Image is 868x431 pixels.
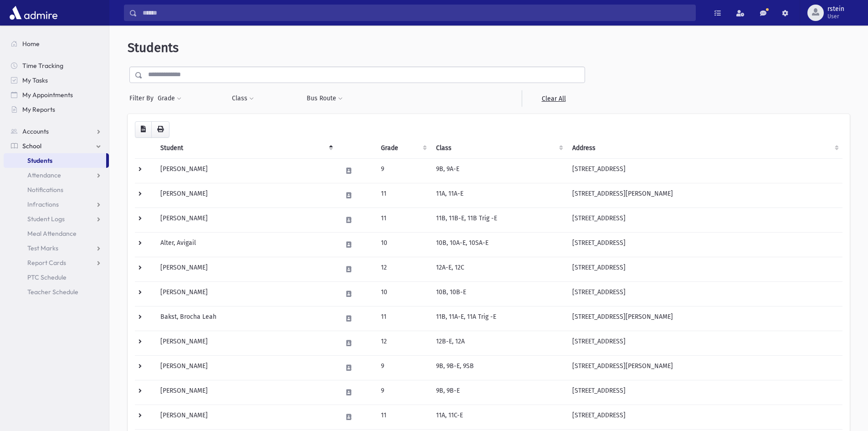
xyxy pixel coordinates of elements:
span: My Reports [22,105,55,114]
span: Notifications [27,186,63,194]
button: CSV [135,121,152,138]
span: My Appointments [22,91,73,99]
td: [PERSON_NAME] [155,380,337,405]
td: 11 [375,208,431,232]
td: 10 [375,232,431,257]
td: 10B, 10B-E [431,281,567,306]
a: Notifications [4,182,109,197]
a: Students [4,153,106,168]
td: 12B-E, 12A [431,331,567,355]
a: Accounts [4,124,109,139]
a: Attendance [4,168,109,182]
td: 11 [375,306,431,331]
span: My Tasks [22,76,48,84]
span: Student Logs [27,215,65,223]
th: Student: activate to sort column descending [155,138,337,159]
a: My Reports [4,102,109,117]
td: 10B, 10A-E, 10SA-E [431,232,567,257]
td: [PERSON_NAME] [155,331,337,355]
td: 12 [375,257,431,281]
td: 11A, 11A-E [431,183,567,208]
td: [STREET_ADDRESS][PERSON_NAME] [567,183,842,208]
th: Grade: activate to sort column ascending [375,138,431,159]
span: Accounts [22,127,49,135]
span: rstein [827,5,844,13]
td: 9B, 9B-E [431,380,567,405]
span: Report Cards [27,259,66,267]
td: 11B, 11A-E, 11A Trig -E [431,306,567,331]
a: Student Logs [4,212,109,226]
th: Address: activate to sort column ascending [567,138,842,159]
td: 11B, 11B-E, 11B Trig -E [431,208,567,232]
td: [PERSON_NAME] [155,405,337,429]
td: 9 [375,158,431,183]
span: Teacher Schedule [27,288,78,296]
a: My Tasks [4,73,109,88]
a: Time Tracking [4,58,109,73]
td: [PERSON_NAME] [155,355,337,380]
a: Home [4,36,109,51]
span: Infractions [27,200,59,208]
td: 12A-E, 12C [431,257,567,281]
td: [STREET_ADDRESS] [567,158,842,183]
a: Teacher Schedule [4,285,109,299]
a: School [4,139,109,153]
a: Clear All [522,90,585,107]
td: [STREET_ADDRESS] [567,232,842,257]
td: Bakst, Brocha Leah [155,306,337,331]
span: Students [27,156,52,165]
td: [STREET_ADDRESS] [567,208,842,232]
td: 9 [375,380,431,405]
td: 9B, 9A-E [431,158,567,183]
td: 9B, 9B-E, 9SB [431,355,567,380]
td: 11 [375,405,431,429]
a: Infractions [4,197,109,212]
td: [PERSON_NAME] [155,208,337,232]
td: 11 [375,183,431,208]
td: [STREET_ADDRESS] [567,331,842,355]
td: 9 [375,355,431,380]
td: Alter, Avigail [155,232,337,257]
td: [PERSON_NAME] [155,183,337,208]
td: [STREET_ADDRESS][PERSON_NAME] [567,355,842,380]
button: Bus Route [306,90,343,107]
td: [STREET_ADDRESS] [567,405,842,429]
td: [PERSON_NAME] [155,257,337,281]
td: [STREET_ADDRESS] [567,257,842,281]
th: Class: activate to sort column ascending [431,138,567,159]
td: [STREET_ADDRESS] [567,281,842,306]
td: [PERSON_NAME] [155,158,337,183]
a: Meal Attendance [4,226,109,241]
span: Home [22,40,40,48]
a: My Appointments [4,88,109,102]
span: Attendance [27,171,61,179]
a: Test Marks [4,241,109,255]
td: [PERSON_NAME] [155,281,337,306]
span: Test Marks [27,244,58,252]
td: 11A, 11C-E [431,405,567,429]
img: AdmirePro [7,4,60,22]
span: User [827,13,844,20]
span: PTC Schedule [27,273,67,281]
a: PTC Schedule [4,270,109,285]
span: Students [128,40,179,55]
button: Grade [157,90,182,107]
span: School [22,142,41,150]
td: 10 [375,281,431,306]
span: Filter By [129,93,157,103]
td: [STREET_ADDRESS][PERSON_NAME] [567,306,842,331]
span: Meal Attendance [27,229,77,238]
td: [STREET_ADDRESS] [567,380,842,405]
span: Time Tracking [22,62,63,70]
button: Class [231,90,254,107]
a: Report Cards [4,255,109,270]
button: Print [151,121,169,138]
td: 12 [375,331,431,355]
input: Search [137,5,695,21]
